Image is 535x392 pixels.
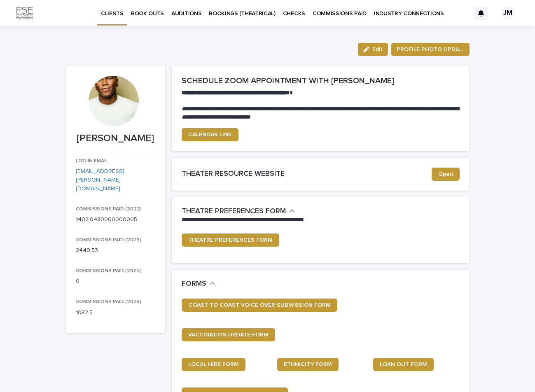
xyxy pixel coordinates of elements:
[501,7,514,20] div: JM
[188,132,232,138] span: CALENDAR LINK
[76,246,155,255] p: 2449.53
[284,362,332,367] span: ETHNICITY FORM
[391,43,470,56] button: PROFILE PHOTO UPDATE
[182,207,295,216] button: THEATRE PREFERENCES FORM
[76,268,142,273] span: COMMISSIONS PAID (2024)
[182,128,238,141] a: CALENDAR LINK
[182,358,245,371] a: LOCAL HIRE FORM
[438,171,453,177] span: Open
[188,237,273,243] span: THEATRE PREFERENCES FORM
[76,168,124,191] a: [EMAIL_ADDRESS][PERSON_NAME][DOMAIN_NAME]
[182,280,215,289] button: FORMS
[188,362,239,367] span: LOCAL HIRE FORM
[182,76,460,86] h2: SCHEDULE ZOOM APPOINTMENT WITH [PERSON_NAME]
[182,328,275,341] a: VACCINATION UPDATE FORM
[76,277,155,286] p: 0
[182,280,206,289] h2: FORMS
[76,159,108,163] span: LOG-IN EMAIL
[358,43,388,56] button: Edit
[373,358,434,371] a: LOAN OUT FORM
[182,170,432,179] h2: THEATER RESOURCE WEBSITE
[182,299,337,312] a: COAST TO COAST VOICE OVER SUBMISSION FORM
[182,207,286,216] h2: THEATRE PREFERENCES FORM
[188,332,269,338] span: VACCINATION UPDATE FORM
[16,5,33,21] img: Km9EesSdRbS9ajqhBzyo
[188,302,331,308] span: COAST TO COAST VOICE OVER SUBMISSION FORM
[380,362,427,367] span: LOAN OUT FORM
[432,168,460,181] a: Open
[76,299,141,304] span: COMMISSIONS PAID (2025)
[372,47,383,52] span: Edit
[76,133,155,145] p: [PERSON_NAME]
[397,45,464,54] span: PROFILE PHOTO UPDATE
[277,358,339,371] a: ETHNICITY FORM
[76,238,141,243] span: COMMISSIONS PAID (2023)
[76,215,155,224] p: 1402.0480000000005
[76,207,142,212] span: COMMISSIONS PAID (2022)
[182,233,279,247] a: THEATRE PREFERENCES FORM
[76,308,155,317] p: 1082.5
